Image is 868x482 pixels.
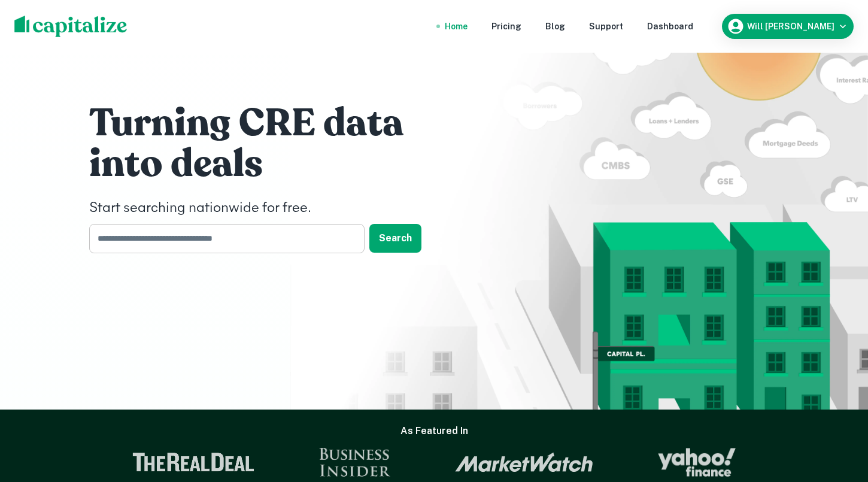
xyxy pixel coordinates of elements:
[400,424,468,438] h6: As Featured In
[89,99,448,147] h1: Turning CRE data
[89,198,448,219] h4: Start searching nationwide for free.
[658,448,736,477] img: Yahoo Finance
[369,224,421,253] button: Search
[445,20,468,33] a: Home
[647,20,693,33] a: Dashboard
[89,140,448,188] h1: into deals
[747,22,834,31] h6: Will [PERSON_NAME]
[319,448,391,477] img: Business Insider
[132,453,254,472] img: The Real Deal
[722,14,854,39] button: Will [PERSON_NAME]
[14,16,128,37] img: capitalize-logo.png
[491,20,521,33] a: Pricing
[545,20,565,33] a: Blog
[589,20,623,33] a: Support
[808,348,868,405] iframe: Chat Widget
[455,452,593,472] img: Market Watch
